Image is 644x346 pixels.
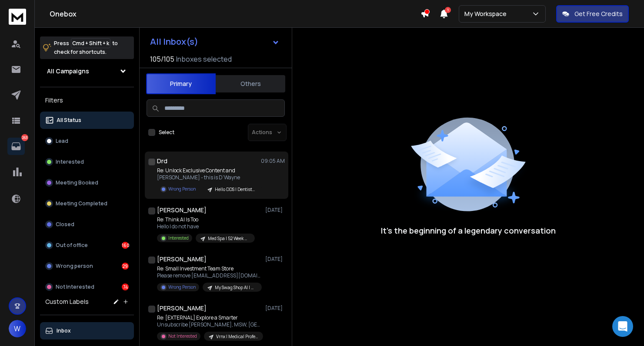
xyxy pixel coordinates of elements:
[445,7,451,13] span: 1
[208,235,250,242] p: Med Spa | 52 Week Campaign
[265,207,285,214] p: [DATE]
[71,38,110,48] span: Cmd + Shift + k
[40,153,134,171] button: Interested
[40,237,134,254] button: Out of office160
[21,134,28,141] p: 263
[56,283,94,290] p: Not Interested
[56,263,93,270] p: Wrong person
[157,272,261,279] p: Please remove [EMAIL_ADDRESS][DOMAIN_NAME] from your
[159,129,174,136] label: Select
[464,10,510,18] p: My Workspace
[54,39,118,56] p: Press to check for shortcuts.
[265,256,285,263] p: [DATE]
[9,320,26,337] button: W
[56,138,68,145] p: Lead
[40,63,134,80] button: All Campaigns
[7,138,25,155] a: 263
[57,327,71,334] p: Inbox
[216,333,258,340] p: Vrnx | Medical Professionals
[265,305,285,312] p: [DATE]
[556,5,629,23] button: Get Free Credits
[157,167,261,174] p: Re: Unlock Exclusive Content and
[122,283,129,290] div: 74
[122,263,129,270] div: 29
[176,54,232,64] h3: Inboxes selected
[157,157,167,165] h1: Drd
[157,304,207,313] h1: [PERSON_NAME]
[45,297,89,306] h3: Custom Labels
[168,284,196,290] p: Wrong Person
[56,179,98,186] p: Meeting Booked
[40,112,134,129] button: All Status
[56,242,88,249] p: Out of office
[612,316,633,337] div: Open Intercom Messenger
[157,216,255,223] p: Re: Think AI Is Too
[168,235,189,241] p: Interested
[168,333,197,339] p: Not Interested
[40,174,134,191] button: Meeting Booked
[157,321,261,328] p: Unsubscribe [PERSON_NAME], MSW, [GEOGRAPHIC_DATA],
[57,117,81,124] p: All Status
[157,206,207,214] h1: [PERSON_NAME]
[215,284,257,291] p: My Swag Shop AI | Home Services | v1
[56,221,74,228] p: Closed
[150,37,198,46] h1: All Inbox(s)
[40,195,134,212] button: Meeting Completed
[146,73,216,94] button: Primary
[40,257,134,275] button: Wrong person29
[261,158,285,165] p: 09:05 AM
[216,74,285,93] button: Others
[168,186,196,192] p: Wrong Person
[40,216,134,233] button: Closed
[56,200,107,207] p: Meeting Completed
[157,174,261,181] p: [PERSON_NAME] - this is D’Wayne
[157,265,261,272] p: Re: Small Investment Team Store
[122,242,129,249] div: 160
[50,9,420,19] h1: Onebox
[157,255,207,264] h1: [PERSON_NAME]
[150,54,174,64] span: 105 / 105
[574,10,623,18] p: Get Free Credits
[56,158,84,165] p: Interested
[40,278,134,296] button: Not Interested74
[40,322,134,339] button: Inbox
[215,186,257,193] p: Hello DDS | Dentists & Dental Practices
[40,94,134,106] h3: Filters
[143,33,287,50] button: All Inbox(s)
[47,67,89,76] h1: All Campaigns
[40,132,134,150] button: Lead
[157,314,261,321] p: Re: [EXTERNAL] Explore a Smarter
[381,224,556,237] p: It’s the beginning of a legendary conversation
[9,9,26,25] img: logo
[157,223,255,230] p: Hello I do not have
